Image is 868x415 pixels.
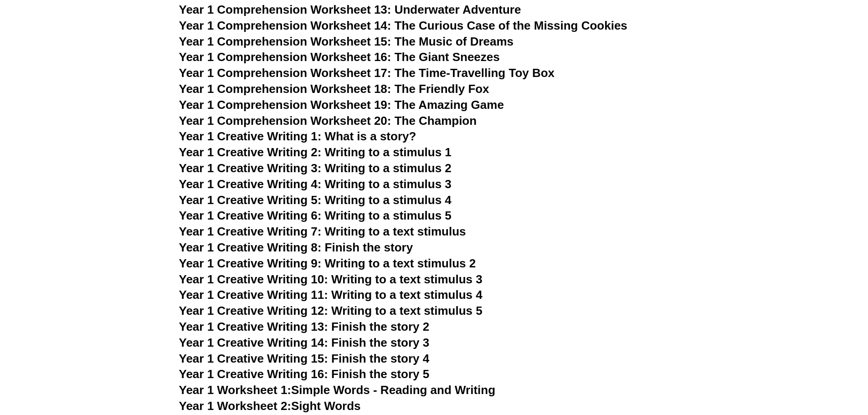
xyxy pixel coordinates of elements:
[179,320,430,333] a: Year 1 Creative Writing 13: Finish the story 2
[179,209,452,222] a: Year 1 Creative Writing 6: Writing to a stimulus 5
[179,399,292,413] span: Year 1 Worksheet 2:
[179,66,555,80] a: Year 1 Comprehension Worksheet 17: The Time-Travelling Toy Box
[179,256,476,270] a: Year 1 Creative Writing 9: Writing to a text stimulus 2
[716,312,868,415] iframe: Chat Widget
[179,3,521,16] a: Year 1 Comprehension Worksheet 13: Underwater Adventure
[179,50,500,64] a: Year 1 Comprehension Worksheet 16: The Giant Sneezes
[179,193,452,207] a: Year 1 Creative Writing 5: Writing to a stimulus 4
[179,383,496,397] a: Year 1 Worksheet 1:Simple Words - Reading and Writing
[179,225,466,238] a: Year 1 Creative Writing 7: Writing to a text stimulus
[179,383,292,397] span: Year 1 Worksheet 1:
[179,241,413,254] a: Year 1 Creative Writing 8: Finish the story
[179,35,514,48] a: Year 1 Comprehension Worksheet 15: The Music of Dreams
[179,288,483,302] a: Year 1 Creative Writing 11: Writing to a text stimulus 4
[179,399,361,413] a: Year 1 Worksheet 2:Sight Words
[179,272,483,286] a: Year 1 Creative Writing 10: Writing to a text stimulus 3
[179,145,452,159] a: Year 1 Creative Writing 2: Writing to a stimulus 1
[179,19,627,32] a: Year 1 Comprehension Worksheet 14: The Curious Case of the Missing Cookies
[179,367,430,381] a: Year 1 Creative Writing 16: Finish the story 5
[179,114,477,128] a: Year 1 Comprehension Worksheet 20: The Champion
[179,304,483,318] a: Year 1 Creative Writing 12: Writing to a text stimulus 5
[179,82,489,96] a: Year 1 Comprehension Worksheet 18: The Friendly Fox
[179,98,504,112] a: Year 1 Comprehension Worksheet 19: The Amazing Game
[179,177,452,191] a: Year 1 Creative Writing 4: Writing to a stimulus 3
[179,336,430,349] a: Year 1 Creative Writing 14: Finish the story 3
[179,161,452,175] a: Year 1 Creative Writing 3: Writing to a stimulus 2
[179,129,416,143] a: Year 1 Creative Writing 1: What is a story?
[179,352,430,365] a: Year 1 Creative Writing 15: Finish the story 4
